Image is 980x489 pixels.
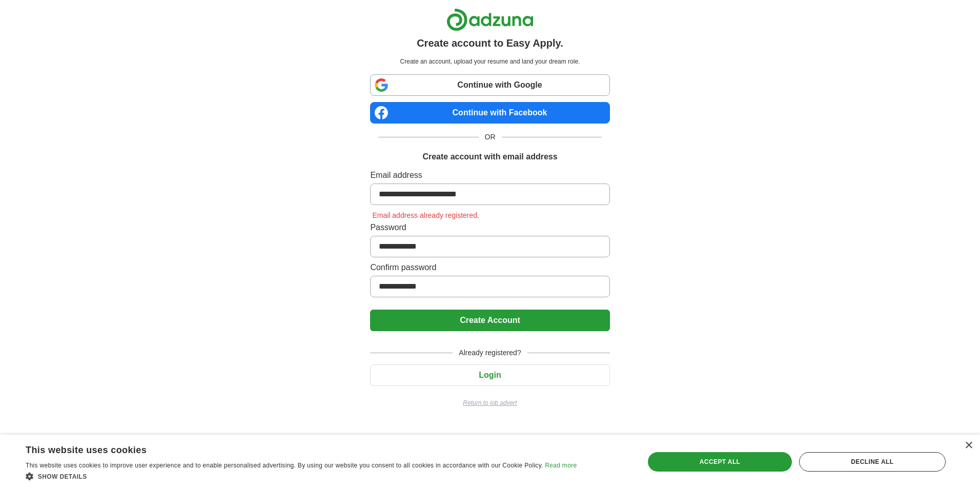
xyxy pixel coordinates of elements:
span: Already registered? [453,348,527,358]
h1: Create account with email address [422,151,557,163]
span: Email address already registered. [370,211,481,219]
img: Adzuna logo [446,8,534,31]
label: Email address [370,169,609,181]
label: Password [370,221,609,234]
span: Show details [38,473,87,480]
a: Continue with Google [370,74,609,96]
div: Show details [26,471,577,481]
div: Close [965,442,972,450]
h1: Create account to Easy Apply. [417,35,563,51]
div: This website uses cookies [26,441,551,456]
button: Login [370,364,609,386]
p: Create an account, upload your resume and land your dream role. [372,57,607,66]
span: This website uses cookies to improve user experience and to enable personalised advertising. By u... [26,462,543,469]
button: Create Account [370,310,609,331]
div: Accept all [648,452,791,472]
a: Continue with Facebook [370,102,609,124]
div: Decline all [799,452,946,472]
span: OR [479,132,502,142]
a: Read more, opens a new window [545,462,577,469]
a: Return to job advert [370,398,609,407]
label: Confirm password [370,261,609,274]
a: Login [370,371,609,379]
